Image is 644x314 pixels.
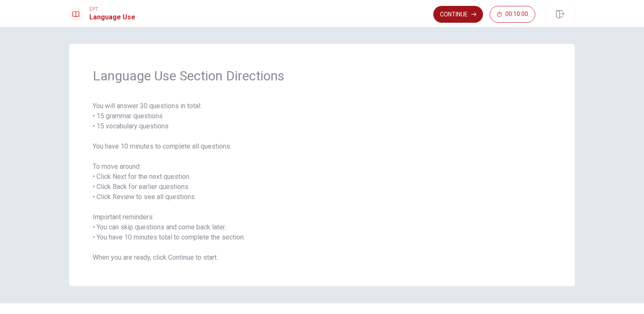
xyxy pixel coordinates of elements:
[89,12,135,22] h1: Language Use
[505,11,528,18] span: 00:10:00
[490,6,535,23] button: 00:10:00
[433,6,483,23] button: Continue
[93,67,551,84] span: Language Use Section Directions
[89,6,135,12] span: EPT
[93,101,551,263] span: You will answer 30 questions in total: • 15 grammar questions • 15 vocabulary questions You have ...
